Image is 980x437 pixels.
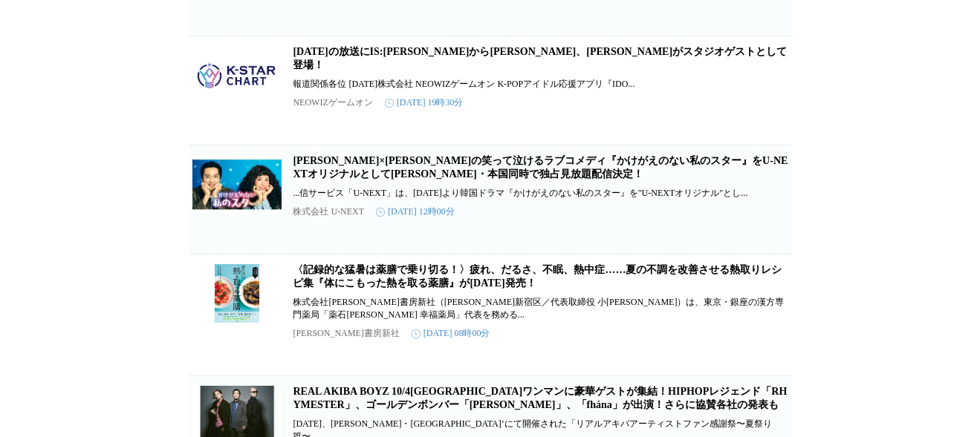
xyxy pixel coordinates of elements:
time: [DATE] 12時00分 [376,206,455,218]
p: [PERSON_NAME]書房新社 [293,327,400,340]
a: [DATE]の放送にIS:[PERSON_NAME]から[PERSON_NAME]、[PERSON_NAME]がスタジオゲストとして登場！ [293,46,788,70]
p: 報道関係各位 [DATE]株式会社 NEOWIZゲームオン K-POPアイドル応援アプリ『IDO... [293,78,788,91]
time: [DATE] 08時00分 [412,327,490,340]
p: 株式会社[PERSON_NAME]書房新社（[PERSON_NAME]新宿区／代表取締役 ⼩[PERSON_NAME]）は、東京・銀座の漢方専門薬局「薬石[PERSON_NAME] 幸福薬局」代... [293,296,788,321]
p: NEOWIZゲームオン [293,96,373,109]
img: 8月8日（金）の放送にIS:SUEからRINO、YUUKIがスタジオゲストとして登場！ [192,45,282,105]
p: 株式会社 U-NEXT [293,206,365,218]
time: [DATE] 19時30分 [385,96,464,109]
a: 〈記録的な猛暑は薬膳で乗り切る！〉疲れ、だるさ、不眠、熱中症……夏の不調を改善させる熱取りレシピ集『体にこもった熱を取る薬膳』が[DATE]発売！ [293,264,782,289]
img: 〈記録的な猛暑は薬膳で乗り切る！〉疲れ、だるさ、不眠、熱中症……夏の不調を改善させる熱取りレシピ集『体にこもった熱を取る薬膳』が8月18日発売！ [192,263,282,323]
a: REAL AKIBA BOYZ 10/4[GEOGRAPHIC_DATA]ワンマンに豪華ゲストが集結！HIPHOPレジェンド「RHYMESTER」、ゴールデンボンバー「[PERSON_NAME]... [293,386,788,410]
p: ...信サービス「U-NEXT」は、[DATE]より韓国ドラマ『かけがえのない私のスター』を"U-NEXTオリジナル"とし... [293,187,788,200]
a: [PERSON_NAME]×[PERSON_NAME]の笑って泣けるラブコメディ『かけがえのない私のスター』をU-NEXTオリジナルとして[PERSON_NAME]・本国同時で独占見放題配信決定！ [293,155,788,180]
img: オム・ジョンファ×ソン・スンホンの笑って泣けるラブコメディ『かけがえのない私のスター』をU-NEXTオリジナルとして日本初・本国同時で独占見放題配信決定！ [192,154,282,214]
